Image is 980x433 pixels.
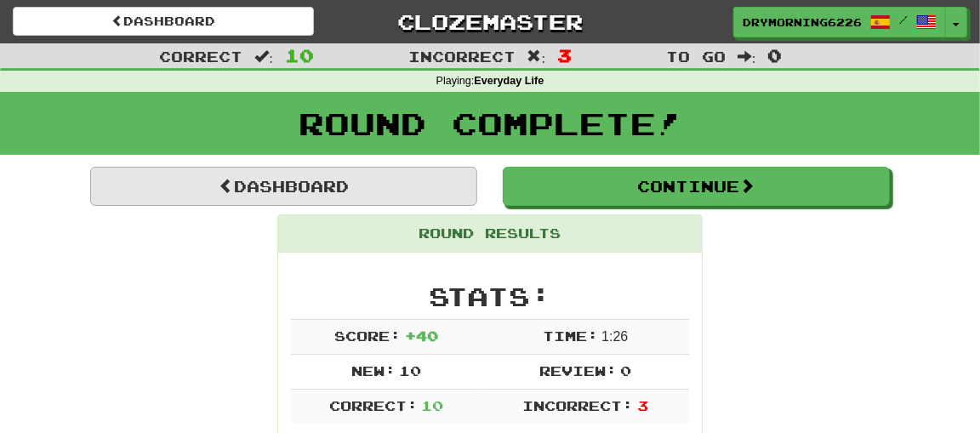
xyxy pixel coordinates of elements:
[339,7,641,37] a: Clozemaster
[666,48,726,65] span: To go
[6,106,974,140] h1: Round Complete!
[539,362,617,379] span: Review:
[13,7,314,36] a: Dashboard
[90,167,477,206] a: Dashboard
[557,45,572,66] span: 3
[254,49,273,64] span: :
[899,14,908,26] span: /
[543,328,598,344] span: Time:
[474,75,544,87] strong: Everyday Life
[620,362,631,379] span: 0
[527,49,546,64] span: :
[522,397,633,413] span: Incorrect:
[733,7,946,37] a: DryMorning6226 /
[743,14,862,30] span: DryMorning6226
[408,48,516,65] span: Incorrect
[278,215,702,253] div: Round Results
[285,45,314,66] span: 10
[405,328,438,344] span: + 40
[421,397,443,413] span: 10
[503,167,890,206] button: Continue
[291,282,689,311] h2: Stats:
[738,49,756,64] span: :
[637,397,648,413] span: 3
[159,48,242,65] span: Correct
[601,329,628,344] span: 1 : 26
[399,362,421,379] span: 10
[351,362,396,379] span: New:
[768,45,783,66] span: 0
[334,328,401,344] span: Score:
[329,397,418,413] span: Correct:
